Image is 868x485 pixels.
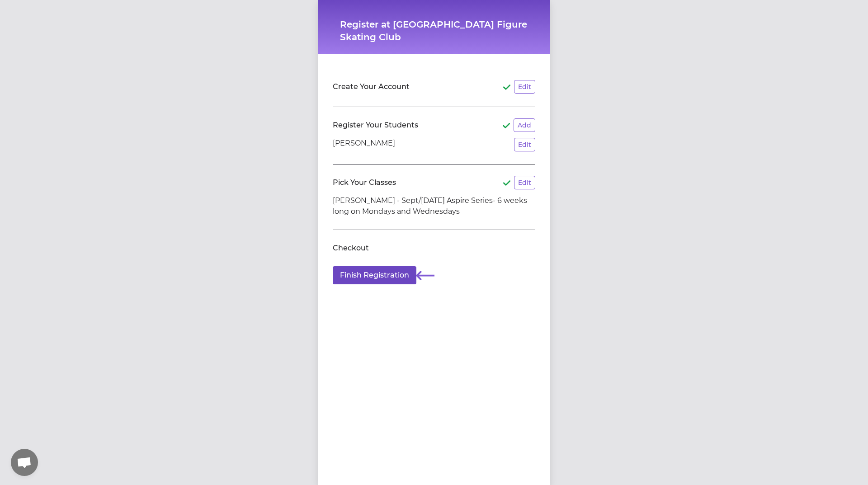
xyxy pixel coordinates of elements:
button: Add [514,118,535,132]
div: Open chat [11,449,38,476]
button: Edit [514,80,535,94]
button: Finish Registration [333,266,416,284]
button: Edit [514,138,535,151]
button: Edit [514,176,535,189]
h2: Register Your Students [333,120,418,131]
li: [PERSON_NAME] - Sept/[DATE] Aspire Series- 6 weeks long on Mondays and Wednesdays [333,195,535,217]
h2: Pick Your Classes [333,177,396,188]
h2: Create Your Account [333,81,410,92]
h2: Checkout [333,243,369,254]
p: [PERSON_NAME] [333,138,395,151]
h1: Register at [GEOGRAPHIC_DATA] Figure Skating Club [340,18,528,43]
